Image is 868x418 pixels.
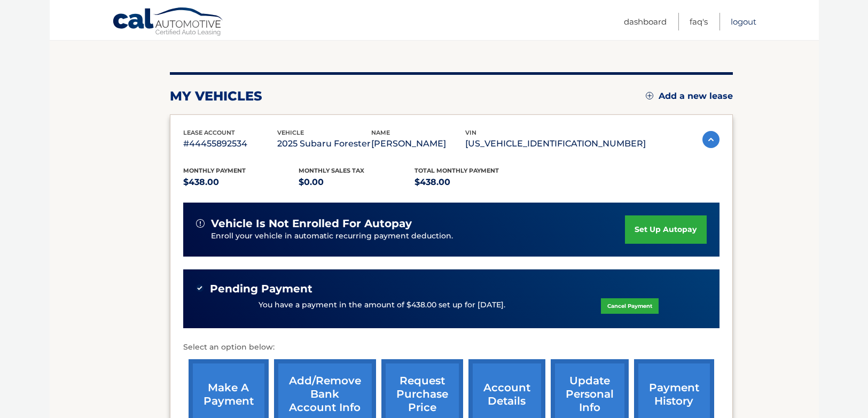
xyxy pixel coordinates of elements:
span: vehicle is not enrolled for autopay [211,217,412,230]
span: vin [465,129,476,136]
a: Logout [731,13,756,30]
a: Dashboard [624,13,667,30]
span: Total Monthly Payment [415,167,499,174]
a: Cancel Payment [601,298,659,314]
img: alert-white.svg [196,219,205,228]
img: accordion-active.svg [702,131,720,148]
span: Pending Payment [210,282,312,296]
span: vehicle [277,129,304,136]
img: add.svg [646,92,653,99]
a: Add a new lease [646,91,733,102]
p: Select an option below: [183,341,720,354]
p: [PERSON_NAME] [371,136,465,151]
a: Cal Automotive [112,7,224,38]
p: [US_VEHICLE_IDENTIFICATION_NUMBER] [465,136,646,151]
h2: my vehicles [170,88,262,104]
span: name [371,129,390,136]
span: Monthly Payment [183,167,246,174]
a: set up autopay [625,215,706,244]
p: $0.00 [299,175,415,190]
span: lease account [183,129,235,136]
a: FAQ's [690,13,708,30]
p: #44455892534 [183,136,277,151]
span: Monthly sales Tax [299,167,364,174]
p: 2025 Subaru Forester [277,136,371,151]
img: check-green.svg [196,284,204,292]
p: Enroll your vehicle in automatic recurring payment deduction. [211,230,625,242]
p: $438.00 [415,175,530,190]
p: You have a payment in the amount of $438.00 set up for [DATE]. [259,299,505,311]
p: $438.00 [183,175,299,190]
